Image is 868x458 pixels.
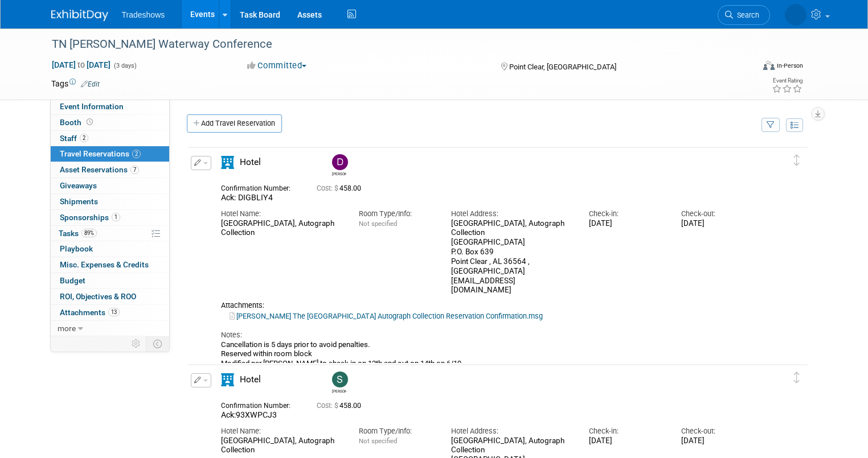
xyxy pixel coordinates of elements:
[51,194,169,209] a: Shipments
[51,273,169,288] a: Budget
[317,402,339,410] span: Cost: $
[51,162,169,178] a: Asset Reservations7
[681,209,756,219] div: Check-out:
[509,63,616,71] span: Point Clear, [GEOGRAPHIC_DATA]
[51,178,169,193] a: Giveaways
[451,219,572,296] div: [GEOGRAPHIC_DATA], Autograph Collection [GEOGRAPHIC_DATA] P.O. Box 639 Point Clear , AL 36564 , [...
[317,402,366,410] span: 458.00
[60,308,120,317] span: Attachments
[113,62,137,69] span: (3 days)
[329,372,349,394] div: Scott Peterson
[332,372,348,387] img: Scott Peterson
[359,209,434,219] div: Room Type/Info:
[60,181,97,190] span: Giveaways
[221,340,756,368] div: Cancellation is 5 days prior to avoid penalties. Reserved within room block Modified per [PERSON_...
[221,209,342,219] div: Hotel Name:
[240,374,261,385] span: Hotel
[776,61,803,70] div: In-Person
[60,165,139,174] span: Asset Reservations
[317,184,339,192] span: Cost: $
[76,60,87,69] span: to
[60,213,120,222] span: Sponsorships
[51,210,169,225] a: Sponsorships1
[122,10,165,19] span: Tradeshows
[589,436,664,446] div: [DATE]
[329,154,349,176] div: Derick Metts
[332,154,348,170] img: Derick Metts
[589,219,664,229] div: [DATE]
[60,260,149,269] span: Misc. Expenses & Credits
[451,426,572,436] div: Hotel Address:
[221,373,234,386] i: Hotel
[681,426,756,436] div: Check-out:
[108,308,120,316] span: 13
[187,114,282,133] a: Add Travel Reservation
[332,170,346,176] div: Derick Metts
[221,181,300,193] div: Confirmation Number:
[81,229,97,237] span: 89%
[772,78,803,84] div: Event Rating
[243,60,311,72] button: Committed
[221,410,277,419] span: Ack:93XWPCJ3
[221,426,342,436] div: Hotel Name:
[60,276,85,285] span: Budget
[84,118,95,126] span: Booth not reserved yet
[240,157,261,167] span: Hotel
[126,336,146,351] td: Personalize Event Tab Strip
[221,301,756,310] div: Attachments:
[451,209,572,219] div: Hotel Address:
[51,10,108,21] img: ExhibitDay
[51,146,169,162] a: Travel Reservations2
[794,155,800,166] i: Click and drag to move item
[60,197,98,206] span: Shipments
[51,99,169,114] a: Event Information
[692,59,803,76] div: Event Format
[58,324,76,333] span: more
[80,134,88,142] span: 2
[221,330,756,340] div: Notes:
[763,61,775,70] img: Format-Inperson.png
[130,166,139,174] span: 7
[51,226,169,241] a: Tasks89%
[221,398,300,410] div: Confirmation Number:
[60,102,124,111] span: Event Information
[51,321,169,336] a: more
[681,219,756,229] div: [DATE]
[48,34,739,55] div: TN [PERSON_NAME] Waterway Conference
[785,4,806,26] img: Kay Reynolds
[60,244,93,253] span: Playbook
[60,292,136,301] span: ROI, Objectives & ROO
[317,184,366,192] span: 458.00
[51,257,169,273] a: Misc. Expenses & Credits
[60,149,141,158] span: Travel Reservations
[81,80,100,88] a: Edit
[51,131,169,146] a: Staff2
[60,134,88,143] span: Staff
[221,193,273,202] span: Ack: DIGBLIY4
[51,305,169,320] a: Attachments13
[60,118,95,127] span: Booth
[112,213,120,221] span: 1
[132,150,141,158] span: 2
[589,426,664,436] div: Check-in:
[59,229,97,238] span: Tasks
[359,220,397,228] span: Not specified
[51,241,169,257] a: Playbook
[589,209,664,219] div: Check-in:
[221,436,342,456] div: [GEOGRAPHIC_DATA], Autograph Collection
[230,312,543,320] a: [PERSON_NAME] The [GEOGRAPHIC_DATA] Autograph Collection Reservation Confirmation.msg
[359,437,397,445] span: Not specified
[332,387,346,394] div: Scott Peterson
[221,219,342,238] div: [GEOGRAPHIC_DATA], Autograph Collection
[794,372,800,383] i: Click and drag to move item
[681,436,756,446] div: [DATE]
[51,115,169,130] a: Booth
[51,60,111,70] span: [DATE] [DATE]
[733,11,759,19] span: Search
[51,289,169,304] a: ROI, Objectives & ROO
[51,78,100,89] td: Tags
[718,5,770,25] a: Search
[146,336,169,351] td: Toggle Event Tabs
[767,122,775,129] i: Filter by Traveler
[221,156,234,169] i: Hotel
